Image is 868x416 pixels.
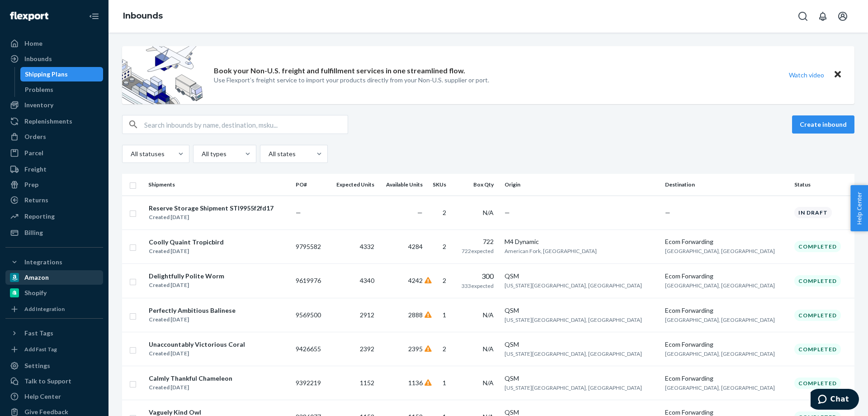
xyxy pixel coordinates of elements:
div: 300 [457,271,494,282]
button: Fast Tags [5,326,103,340]
img: Flexport logo [10,12,48,21]
span: [GEOGRAPHIC_DATA], [GEOGRAPHIC_DATA] [665,384,775,391]
span: [GEOGRAPHIC_DATA], [GEOGRAPHIC_DATA] [665,316,775,323]
div: Completed [794,344,841,355]
th: Status [791,174,854,196]
div: Prep [24,180,38,189]
div: QSM [505,340,657,349]
div: Created [DATE] [149,383,232,392]
div: Returns [24,196,48,205]
span: — [665,209,670,216]
button: Open Search Box [794,7,812,25]
div: Inventory [24,100,53,110]
th: Available Units [378,174,426,196]
div: In draft [794,207,832,218]
th: PO# [292,174,328,196]
span: 722 expected [462,248,494,254]
div: Completed [794,275,841,287]
div: Created [DATE] [149,247,224,256]
button: Talk to Support [5,374,103,388]
div: Ecom Forwarding [665,340,788,349]
ol: breadcrumbs [116,3,170,29]
div: Calmly Thankful Chameleon [149,374,232,383]
a: Settings [5,359,103,373]
input: All types [201,149,202,158]
div: Settings [24,361,50,370]
p: Book your Non-U.S. freight and fulfillment services in one streamlined flow. [214,66,465,76]
th: SKUs [426,174,453,196]
a: Inbounds [5,52,103,66]
div: Billing [24,228,43,237]
td: 9795582 [292,230,328,263]
div: Add Integration [24,305,65,313]
td: 9619976 [292,263,328,298]
div: Ecom Forwarding [665,272,788,281]
div: Parcel [24,148,43,158]
div: Ecom Forwarding [665,374,788,383]
span: [US_STATE][GEOGRAPHIC_DATA], [GEOGRAPHIC_DATA] [505,384,642,391]
a: Shipping Plans [20,67,104,81]
td: 9392219 [292,366,328,400]
div: QSM [505,272,657,281]
div: Home [24,39,42,48]
a: Returns [5,193,103,207]
span: 1 [443,311,446,319]
span: 2395 [408,345,423,353]
input: Search inbounds by name, destination, msku... [144,115,348,134]
span: 1152 [360,379,374,387]
span: 2 [443,345,446,353]
span: 4242 [408,277,423,284]
div: Fast Tags [24,329,53,338]
span: 4284 [408,243,423,250]
span: [GEOGRAPHIC_DATA], [GEOGRAPHIC_DATA] [665,248,775,254]
button: Watch video [783,68,830,81]
th: Destination [661,174,791,196]
span: 2 [443,209,446,216]
th: Expected Units [328,174,378,196]
div: Reporting [24,212,55,221]
div: Talk to Support [24,377,71,386]
div: Delightfully Polite Worm [149,272,224,281]
a: Billing [5,225,103,240]
a: Freight [5,162,103,177]
span: 2392 [360,345,374,353]
div: Ecom Forwarding [665,237,788,246]
div: Completed [794,378,841,389]
span: [GEOGRAPHIC_DATA], [GEOGRAPHIC_DATA] [665,282,775,289]
th: Box Qty [453,174,501,196]
button: Help Center [850,185,868,231]
input: All statuses [130,149,131,158]
a: Reporting [5,209,103,224]
a: Add Fast Tag [5,344,103,355]
div: Coolly Quaint Tropicbird [149,238,224,247]
a: Help Center [5,389,103,404]
span: N/A [483,311,494,319]
span: [GEOGRAPHIC_DATA], [GEOGRAPHIC_DATA] [665,350,775,357]
a: Add Integration [5,304,103,315]
div: Created [DATE] [149,281,224,290]
span: 2 [443,243,446,250]
div: Shipping Plans [25,70,68,79]
p: Use Flexport’s freight service to import your products directly from your Non-U.S. supplier or port. [214,76,489,85]
div: Problems [25,85,53,94]
div: Integrations [24,258,62,267]
div: Shopify [24,288,47,297]
div: Replenishments [24,117,72,126]
a: Inventory [5,98,103,112]
span: N/A [483,345,494,353]
a: Amazon [5,270,103,285]
div: Amazon [24,273,49,282]
div: Perfectly Ambitious Balinese [149,306,236,315]
span: 4332 [360,243,374,250]
span: [US_STATE][GEOGRAPHIC_DATA], [GEOGRAPHIC_DATA] [505,282,642,289]
button: Close Navigation [85,7,103,25]
span: N/A [483,209,494,216]
th: Origin [501,174,661,196]
span: — [417,209,423,216]
td: 9569500 [292,298,328,332]
th: Shipments [145,174,292,196]
td: 9426655 [292,332,328,366]
button: Open notifications [814,7,832,25]
div: Add Fast Tag [24,345,57,353]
